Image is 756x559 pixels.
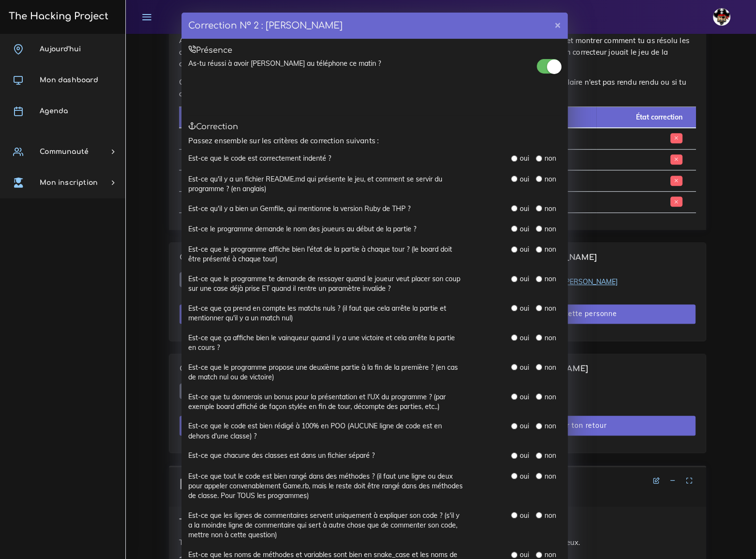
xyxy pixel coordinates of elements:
[520,421,529,431] label: oui
[188,303,464,323] label: Est-ce que ça prend en compte les matchs nuls ? (il faut que cela arrête la partie et mentionner ...
[188,59,381,68] label: As-tu réussi à avoir [PERSON_NAME] au téléphone ce matin ?
[544,204,556,213] label: non
[188,471,464,501] label: Est-ce que tout le code est bien rangé dans des méthodes ? (il faut une ligne ou deux pour appele...
[520,392,529,402] label: oui
[520,333,529,343] label: oui
[544,511,556,520] label: non
[544,274,556,284] label: non
[188,224,416,234] label: Est-ce le programme demande le nom des joueurs au début de la partie ?
[188,274,464,294] label: Est-ce que le programme te demande de ressayer quand le joueur veut placer son coup sur une case ...
[544,392,556,402] label: non
[188,392,464,412] label: Est-ce que tu donnerais un bonus pour la présentation et l'UX du programme ? (par exemple board a...
[520,204,529,213] label: oui
[544,244,556,254] label: non
[544,333,556,343] label: non
[520,174,529,184] label: oui
[188,244,464,264] label: Est-ce que le programme affiche bien l'état de la partie à chaque tour ? (le board doit être prés...
[188,451,375,460] label: Est-ce que chacune des classes est dans un fichier séparé ?
[188,46,561,55] h5: Présence
[188,174,464,194] label: Est-ce qu'il y a un fichier README.md qui présente le jeu, et comment se servir du programme ? (e...
[520,244,529,254] label: oui
[520,303,529,313] label: oui
[520,363,529,372] label: oui
[544,421,556,431] label: non
[520,511,529,520] label: oui
[520,274,529,284] label: oui
[520,153,529,163] label: oui
[520,224,529,234] label: oui
[544,451,556,460] label: non
[544,471,556,481] label: non
[188,122,561,132] h5: Correction
[544,363,556,372] label: non
[188,511,464,540] label: Est-ce que les lignes de commentaires servent uniquement à expliquer son code ? (s'il y a la moin...
[544,153,556,163] label: non
[544,303,556,313] label: non
[188,135,561,147] p: Passez ensemble sur les critères de correction suivants :
[544,224,556,234] label: non
[544,174,556,184] label: non
[520,451,529,460] label: oui
[188,421,464,441] label: Est-ce que le code est bien rédigé à 100% en POO (AUCUNE ligne de code est en dehors d'une classe) ?
[188,19,343,32] h4: Correction N° 2 : [PERSON_NAME]
[188,363,464,382] label: Est-ce que le programme propose une deuxième partie à la fin de la première ? (en cas de match nu...
[520,471,529,481] label: oui
[188,153,331,163] label: Est-ce que le code est correctement indenté ?
[188,204,410,213] label: Est-ce qu'il y a bien un Gemfile, qui mentionne la version Ruby de THP ?
[548,13,568,36] button: ×
[188,333,464,353] label: Est-ce que ça affiche bien le vainqueur quand il y a une victoire et cela arrête la partie en cou...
